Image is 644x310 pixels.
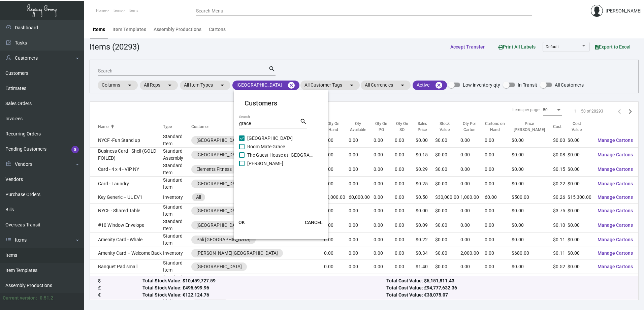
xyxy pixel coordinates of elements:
[247,151,315,159] span: The Guest House at [GEOGRAPHIC_DATA]
[247,143,315,151] span: Room Mate Grace
[299,216,328,228] button: CANCEL
[40,294,53,302] div: 0.51.2
[231,216,253,228] button: OK
[300,118,307,126] mat-icon: search
[305,220,323,225] span: CANCEL
[238,220,245,225] span: OK
[247,134,315,142] span: [GEOGRAPHIC_DATA]
[245,98,317,108] mat-card-title: Customers
[247,159,315,167] span: [PERSON_NAME]
[3,294,37,302] div: Current version:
